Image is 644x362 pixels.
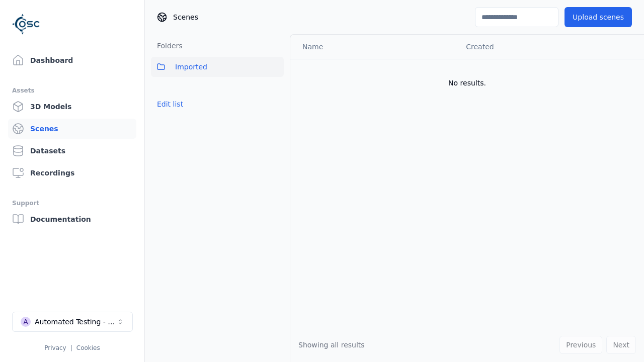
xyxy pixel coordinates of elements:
[173,12,198,22] span: Scenes
[8,50,136,70] a: Dashboard
[8,141,136,161] a: Datasets
[35,317,116,327] div: Automated Testing - Playwright
[21,317,31,327] div: A
[8,163,136,183] a: Recordings
[8,119,136,139] a: Scenes
[151,95,189,113] button: Edit list
[565,7,632,27] button: Upload scenes
[290,59,644,107] td: No results.
[290,35,458,59] th: Name
[8,209,136,229] a: Documentation
[175,61,207,73] span: Imported
[12,84,132,97] div: Assets
[12,10,40,38] img: Logo
[151,41,183,51] h3: Folders
[12,197,132,209] div: Support
[70,344,72,351] span: |
[76,344,100,351] a: Cookies
[151,57,284,77] button: Imported
[298,341,365,349] span: Showing all results
[12,312,133,332] button: Select a workspace
[8,97,136,117] a: 3D Models
[44,344,66,351] a: Privacy
[458,35,628,59] th: Created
